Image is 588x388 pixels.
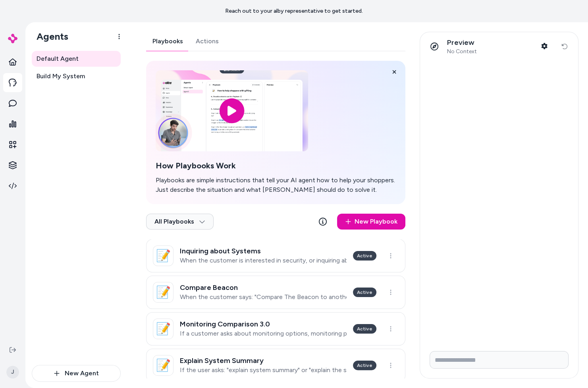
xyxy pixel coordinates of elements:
a: Playbooks [146,32,189,51]
input: Write your prompt here [430,351,569,369]
span: J [6,366,19,378]
h1: Agents [30,31,68,42]
div: Active [353,251,376,261]
a: Actions [189,32,225,51]
p: If a customer asks about monitoring options, monitoring plans, or monitoring pricing. [180,330,347,338]
p: Playbooks are simple instructions that tell your AI agent how to help your shoppers. Just describ... [156,176,396,195]
h2: How Playbooks Work [156,161,396,171]
h3: Explain System Summary [180,357,347,365]
a: 📝Explain System SummaryIf the user asks: "explain system summary" or "explain the system summary"... [146,349,405,382]
p: When the customer says: "Compare The Beacon to another package" [180,293,347,301]
div: Active [353,324,376,334]
span: Default Agent [37,54,79,64]
div: 📝 [153,245,174,266]
a: Default Agent [32,51,121,67]
h3: Monitoring Comparison 3.0 [180,320,347,328]
span: All Playbooks [154,218,205,226]
span: Build My System [37,71,85,81]
p: Preview [447,38,477,47]
div: Active [353,288,376,297]
p: When the customer is interested in security, or inquiring about general security system topics. [180,257,347,264]
span: No Context [447,48,477,55]
h3: Compare Beacon [180,284,347,291]
a: Build My System [32,68,121,84]
button: All Playbooks [146,214,214,230]
div: 📝 [153,282,174,303]
a: 📝Monitoring Comparison 3.0If a customer asks about monitoring options, monitoring plans, or monit... [146,312,405,346]
p: Reach out to your alby representative to get started. [225,7,363,15]
p: If the user asks: "explain system summary" or "explain the system summary" [180,366,347,374]
h3: Inquiring about Systems [180,247,347,255]
a: 📝Compare BeaconWhen the customer says: "Compare The Beacon to another package"Active [146,276,405,309]
div: 📝 [153,319,174,339]
div: 📝 [153,355,174,376]
img: alby Logo [8,34,17,43]
button: New Agent [32,365,121,382]
a: 📝Inquiring about SystemsWhen the customer is interested in security, or inquiring about general s... [146,239,405,272]
button: J [5,359,21,385]
a: New Playbook [337,214,405,230]
div: Active [353,361,376,370]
